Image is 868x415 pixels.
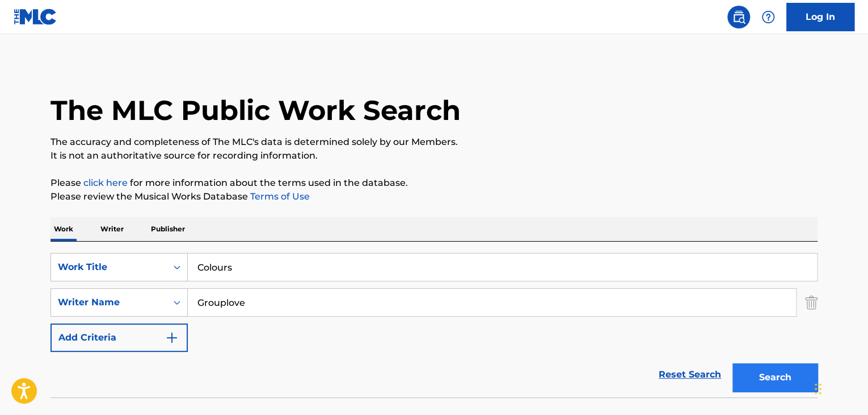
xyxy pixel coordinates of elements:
img: MLC Logo [14,9,57,25]
p: Please for more information about the terms used in the database. [50,176,818,190]
form: Search Form [50,253,818,397]
a: Public Search [727,6,750,28]
button: Search [732,363,818,392]
h1: The MLC Public Work Search [50,93,461,127]
a: Terms of Use [248,191,310,202]
p: Publisher [148,217,188,241]
p: Writer [97,217,127,241]
div: Help [757,6,779,28]
p: It is not an authoritative source for recording information. [50,149,818,163]
p: The accuracy and completeness of The MLC's data is determined solely by our Members. [50,135,818,149]
a: click here [83,177,128,188]
button: Add Criteria [50,323,188,352]
img: Delete Criterion [805,288,818,317]
div: Work Title [58,260,160,274]
div: Writer Name [58,296,160,309]
p: Work [50,217,77,241]
iframe: Chat Widget [811,360,868,415]
a: Log In [786,3,854,31]
img: 9d2ae6d4665cec9f34b9.svg [165,331,179,345]
img: search [732,10,745,24]
a: Reset Search [653,362,727,387]
img: help [761,10,775,24]
div: Drag [815,372,821,406]
p: Please review the Musical Works Database [50,190,818,204]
